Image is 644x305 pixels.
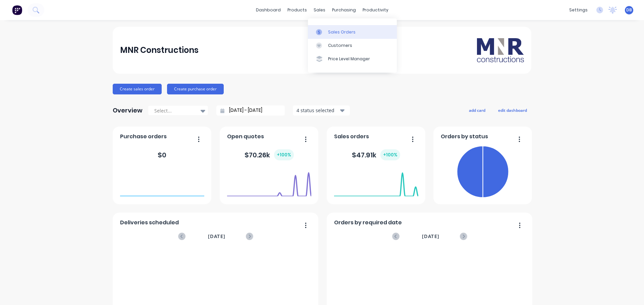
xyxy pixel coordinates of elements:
[329,5,359,15] div: purchasing
[626,7,632,13] span: DB
[113,104,143,117] div: Overview
[380,149,400,160] div: + 100 %
[494,106,531,115] button: edit dashboard
[227,133,264,141] span: Open quotes
[120,219,179,227] span: Deliveries scheduled
[334,133,369,141] span: Sales orders
[245,149,294,160] div: $ 70.26k
[422,233,439,240] span: [DATE]
[308,52,397,66] a: Price Level Manager
[308,25,397,39] a: Sales Orders
[253,5,284,15] a: dashboard
[441,133,488,141] span: Orders by status
[12,5,22,15] img: Factory
[566,5,591,15] div: settings
[308,39,397,52] a: Customers
[328,56,370,62] div: Price Level Manager
[120,133,167,141] span: Purchase orders
[158,150,166,160] div: $ 0
[284,5,310,15] div: products
[297,107,339,114] div: 4 status selected
[352,149,400,160] div: $ 47.91k
[334,219,402,227] span: Orders by required date
[359,5,392,15] div: productivity
[274,149,294,160] div: + 100 %
[477,38,524,62] img: MNR Constructions
[465,106,490,115] button: add card
[310,5,329,15] div: sales
[113,84,162,94] button: Create sales order
[167,84,224,94] button: Create purchase order
[328,29,356,35] div: Sales Orders
[328,43,352,49] div: Customers
[208,233,225,240] span: [DATE]
[293,105,350,116] button: 4 status selected
[120,44,199,57] div: MNR Constructions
